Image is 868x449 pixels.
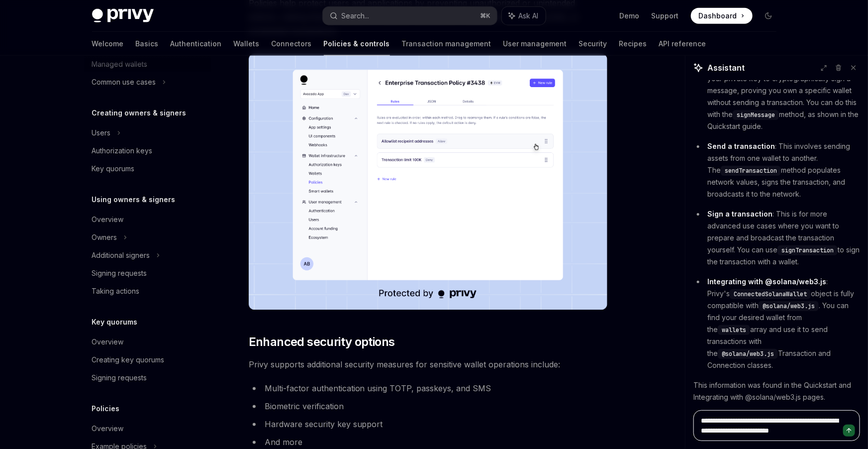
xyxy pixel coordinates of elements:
div: Key quorums [92,163,135,175]
span: Assistant [707,62,745,74]
li: Multi-factor authentication using TOTP, passkeys, and SMS [249,382,607,396]
a: Demo [620,11,640,21]
span: ConnectedSolanaWallet [734,290,807,298]
span: signMessage [737,111,775,119]
span: Dashboard [699,11,737,21]
span: wallets [722,326,746,334]
p: This information was found in the Quickstart and Integrating with @solana/web3.js pages. [693,379,860,403]
span: sendTransaction [725,167,777,175]
div: Signing requests [92,372,147,384]
span: signTransaction [781,246,834,254]
div: Additional signers [92,249,150,261]
a: Authorization keys [84,142,211,160]
img: images/Policies.png [249,54,607,310]
div: Signing requests [92,267,147,279]
a: Connectors [272,32,312,56]
button: Ask AI [502,7,546,25]
span: Ask AI [519,11,539,21]
a: User management [503,32,567,56]
a: Signing requests [84,369,211,387]
h5: Policies [92,403,120,415]
a: Dashboard [691,8,753,24]
span: ⌘ K [481,12,491,20]
a: Security [579,32,607,56]
span: @solana/web3.js [763,302,815,310]
p: : Privy's object is fully compatible with . You can find your desired wallet from the array and u... [707,276,860,371]
button: Send message [843,425,855,437]
div: Owners [92,231,117,243]
div: Creating key quorums [92,354,165,366]
strong: Integrating with @solana/web3.js [707,277,826,286]
a: Transaction management [402,32,491,56]
strong: Send a transaction [707,142,775,150]
h5: Using owners & signers [92,194,176,206]
a: Wallets [234,32,260,56]
div: Search... [342,10,370,22]
a: Authentication [171,32,222,56]
p: : This is for more advanced use cases where you want to prepare and broadcast the transaction you... [707,208,860,268]
li: Hardware security key support [249,418,607,432]
button: Search...⌘K [323,7,497,25]
a: Taking actions [84,282,211,300]
div: Overview [92,423,124,435]
span: Enhanced security options [249,334,395,350]
div: Users [92,127,111,139]
li: Biometric verification [249,400,607,414]
a: Support [652,11,679,21]
a: Welcome [92,32,124,56]
div: Overview [92,336,124,348]
a: Signing requests [84,264,211,282]
img: dark logo [92,9,154,23]
a: Basics [136,32,159,56]
h5: Creating owners & signers [92,107,187,119]
div: Common use cases [92,76,156,88]
span: Privy supports additional security measures for sensitive wallet operations include: [249,358,607,372]
p: : This is the process of using your private key to cryptographically sign a message, proving you ... [707,61,860,132]
span: @solana/web3.js [722,350,774,358]
div: Overview [92,214,124,225]
h5: Key quorums [92,316,138,328]
a: Policies & controls [324,32,390,56]
p: : This involves sending assets from one wallet to another. The method populates network values, s... [707,140,860,200]
a: API reference [659,32,706,56]
div: Taking actions [92,285,140,297]
a: Overview [84,211,211,228]
a: Overview [84,333,211,351]
div: Authorization keys [92,145,153,157]
button: Toggle dark mode [761,8,776,24]
a: Recipes [619,32,647,56]
a: Key quorums [84,160,211,178]
a: Creating key quorums [84,351,211,369]
strong: Sign a transaction [707,210,772,218]
a: Overview [84,420,211,438]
